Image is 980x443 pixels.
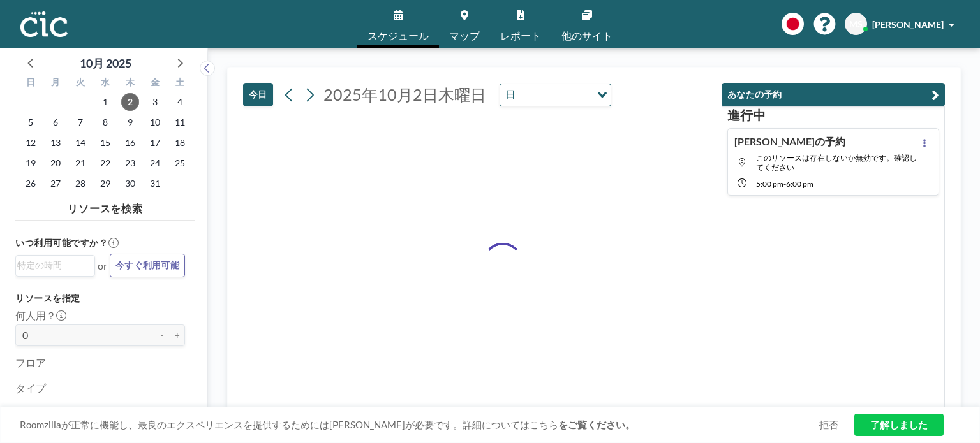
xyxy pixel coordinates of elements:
[115,259,179,272] span: 今すぐ利用可能
[15,382,46,395] label: タイプ
[20,11,68,37] img: organization-logo
[15,309,66,322] label: 何人用？
[142,75,167,92] div: 金
[121,113,139,131] span: 2025年10月9日木曜日
[146,154,164,172] span: 2025年10月24日金曜日
[243,83,273,106] button: 今日
[47,113,64,131] span: 2025年10月6日月曜日
[22,175,40,192] span: 2025年10月26日日曜日
[68,75,93,92] div: 火
[110,254,185,277] button: 今すぐ利用可能
[47,134,64,152] span: 2025年10月13日月曜日
[15,197,195,215] h4: リソースを検索
[503,87,518,103] span: 日
[171,134,189,152] span: 2025年10月18日土曜日
[500,31,541,41] span: レポート
[323,85,486,104] span: 2025年10月2日木曜日
[146,134,164,152] span: 2025年10月17日金曜日
[121,93,139,111] span: 2025年10月2日木曜日
[819,419,838,431] a: 拒否
[71,175,89,192] span: 2025年10月28日火曜日
[19,75,43,92] div: 日
[16,256,94,275] div: Search for option
[71,154,89,172] span: 2025年10月21日火曜日
[449,31,480,41] span: マップ
[872,19,944,30] span: [PERSON_NAME]
[22,113,40,131] span: 2025年10月5日日曜日
[22,134,40,152] span: 2025年10月12日日曜日
[22,154,40,172] span: 2025年10月19日日曜日
[121,154,139,172] span: 2025年10月23日木曜日
[96,113,114,131] span: 2025年10月8日水曜日
[71,113,89,131] span: 2025年10月7日火曜日
[15,293,185,304] h3: リソースを指定
[756,153,917,172] span: このリソースは存在しないか無効です。確認してください
[154,324,170,346] button: -
[167,75,192,92] div: 土
[849,18,863,30] span: MS
[117,75,142,92] div: 木
[17,258,87,272] input: Search for option
[146,175,164,192] span: 2025年10月31日金曜日
[561,31,612,41] span: 他のサイト
[71,134,89,152] span: 2025年10月14日火曜日
[146,93,164,111] span: 2025年10月3日金曜日
[96,93,114,111] span: 2025年10月1日水曜日
[93,75,118,92] div: 水
[96,175,114,192] span: 2025年10月29日水曜日
[15,356,46,369] label: フロア
[20,419,819,431] span: Roomzillaが正常に機能し、最良のエクスペリエンスを提供するためには[PERSON_NAME]が必要です。詳細についてはこちら
[98,259,107,272] span: or
[47,154,64,172] span: 2025年10月20日月曜日
[170,324,185,346] button: +
[43,75,68,92] div: 月
[756,179,783,189] span: 5:00 PM
[558,419,635,430] a: をご覧ください。
[854,414,944,436] a: 了解しました
[47,175,64,192] span: 2025年10月27日月曜日
[500,84,611,106] div: Search for option
[171,113,189,131] span: 2025年10月11日土曜日
[171,93,189,111] span: 2025年10月4日土曜日
[80,54,131,72] div: 10月 2025
[367,31,429,41] span: スケジュール
[722,83,945,106] button: あなたの予約
[786,179,813,189] span: 6:00 PM
[96,154,114,172] span: 2025年10月22日水曜日
[727,107,939,123] h3: 進行中
[171,154,189,172] span: 2025年10月25日土曜日
[146,113,164,131] span: 2025年10月10日金曜日
[734,135,845,148] h4: [PERSON_NAME]の予約
[783,179,786,189] span: -
[121,134,139,152] span: 2025年10月16日木曜日
[121,175,139,192] span: 2025年10月30日木曜日
[96,134,114,152] span: 2025年10月15日水曜日
[519,87,590,103] input: Search for option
